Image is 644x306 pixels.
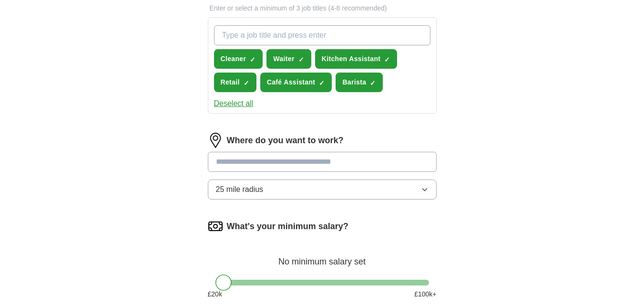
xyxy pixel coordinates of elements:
span: £ 20 k [208,289,222,299]
div: No minimum salary set [208,245,437,268]
label: Where do you want to work? [227,134,344,147]
span: Retail [221,77,240,87]
img: location.png [208,133,223,148]
span: ✓ [244,79,249,87]
span: Kitchen Assistant [322,54,381,64]
p: Enter or select a minimum of 3 job titles (4-8 recommended) [208,3,437,13]
label: What's your minimum salary? [227,220,348,233]
button: Retail✓ [214,73,256,92]
span: Café Assistant [267,77,316,87]
span: 25 mile radius [216,184,264,195]
button: Waiter✓ [266,49,311,69]
span: Cleaner [221,54,246,64]
span: ✓ [319,79,325,87]
button: Café Assistant✓ [260,73,332,92]
button: Deselect all [214,98,254,109]
img: salary.png [208,219,223,234]
button: Barista✓ [336,73,383,92]
button: Kitchen Assistant✓ [315,49,398,69]
input: Type a job title and press enter [214,25,430,45]
span: ✓ [370,79,376,87]
span: ✓ [298,56,304,63]
span: Barista [342,77,366,87]
button: 25 mile radius [208,179,437,200]
span: Waiter [273,54,294,64]
span: ✓ [384,56,390,63]
button: Cleaner✓ [214,49,263,69]
span: ✓ [250,56,256,63]
span: £ 100 k+ [414,289,436,299]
